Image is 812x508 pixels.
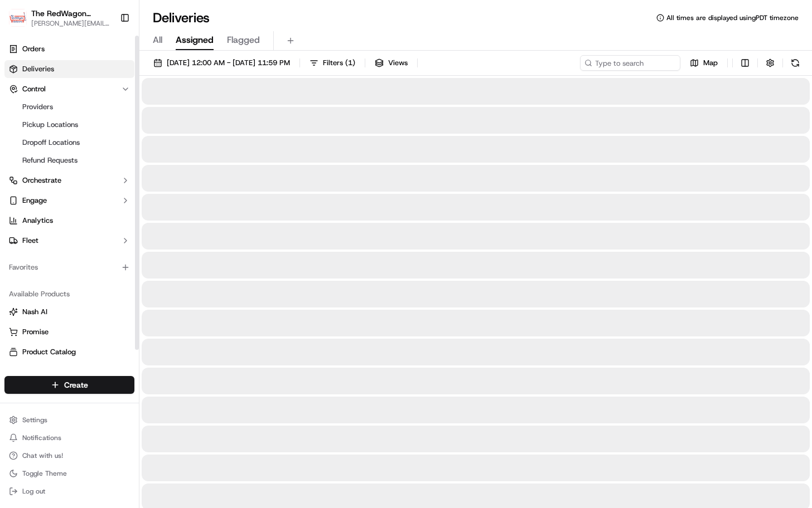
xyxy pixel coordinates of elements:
span: Dropoff Locations [22,138,80,148]
span: Map [703,58,718,68]
span: Nash AI [22,307,47,317]
span: ( 1 ) [345,58,355,68]
a: 📗Knowledge Base [7,245,90,265]
a: Powered byPylon [79,276,135,285]
span: Notifications [22,433,61,442]
div: 💻 [94,250,103,259]
a: Dropoff Locations [18,135,121,150]
span: [DATE] [156,173,179,182]
span: Analytics [22,216,53,226]
span: Promise [22,327,49,337]
span: Pylon [111,276,135,285]
button: Views [370,55,413,71]
button: Refresh [787,55,803,71]
span: Assigned [176,33,214,47]
span: • [150,173,154,182]
img: The RedWagon Delivers [9,9,27,27]
span: [PERSON_NAME] [PERSON_NAME] [35,203,148,212]
p: Welcome 👋 [11,45,203,62]
button: Filters(1) [304,55,360,71]
button: [PERSON_NAME][EMAIL_ADDRESS][DOMAIN_NAME] [31,19,111,28]
span: Orders [22,44,45,54]
span: Log out [22,487,45,496]
span: All [153,33,162,47]
button: Engage [4,192,134,209]
span: Control [22,84,46,94]
span: Toggle Theme [22,469,67,478]
span: API Documentation [105,249,179,260]
h1: Deliveries [153,9,210,27]
span: Product Catalog [22,347,76,357]
button: Map [685,55,723,71]
span: [DATE] [156,203,179,212]
span: Chat with us! [22,451,63,460]
div: Past conversations [11,145,75,154]
button: Create [4,376,134,394]
img: Ericka Mae [11,192,29,210]
button: Nash AI [4,303,134,321]
input: Type to search [580,55,680,71]
button: Fleet [4,232,134,250]
a: 💻API Documentation [90,245,183,265]
span: • [150,203,154,212]
button: Control [4,80,134,98]
span: Engage [22,196,47,206]
input: Got a question? Start typing here... [29,72,201,84]
span: Pickup Locations [22,120,78,130]
span: Fleet [22,236,38,246]
span: [DATE] 12:00 AM - [DATE] 11:59 PM [167,58,290,68]
button: See all [173,143,203,156]
button: Log out [4,483,134,499]
span: Flagged [227,33,260,47]
button: [DATE] 12:00 AM - [DATE] 11:59 PM [148,55,295,71]
a: Nash AI [9,307,130,317]
span: All times are displayed using PDT timezone [666,13,799,22]
img: 1736555255976-a54dd68f-1ca7-489b-9aae-adbdc363a1c4 [11,106,31,126]
button: Product Catalog [4,343,134,361]
a: Promise [9,327,130,337]
button: Settings [4,412,134,428]
button: The RedWagon Delivers [31,8,111,19]
a: Analytics [4,212,134,229]
span: Knowledge Base [22,249,85,260]
img: 5e9a9d7314ff4150bce227a61376b483.jpg [23,106,43,126]
button: Notifications [4,430,134,446]
div: Favorites [4,258,134,276]
button: Chat with us! [4,448,134,463]
span: Views [388,58,408,68]
button: Orchestrate [4,172,134,189]
span: Orchestrate [22,175,61,185]
div: Start new chat [50,106,183,118]
span: Settings [22,416,47,424]
a: Providers [18,99,121,115]
span: Deliveries [22,64,54,74]
button: Promise [4,323,134,341]
a: Refund Requests [18,153,121,168]
span: Filters [323,58,355,68]
img: Nash [11,11,33,33]
span: Refund Requests [22,155,78,165]
a: Product Catalog [9,347,130,357]
button: Start new chat [190,110,203,123]
a: Orders [4,40,134,58]
span: [PERSON_NAME] [PERSON_NAME] [35,173,148,182]
img: Joana Marie Avellanoza [11,162,29,180]
div: Available Products [4,285,134,303]
a: Pickup Locations [18,117,121,133]
a: Deliveries [4,60,134,78]
button: Toggle Theme [4,466,134,481]
div: We're available if you need us! [50,118,153,126]
span: Create [64,379,88,390]
button: The RedWagon DeliversThe RedWagon Delivers[PERSON_NAME][EMAIL_ADDRESS][DOMAIN_NAME] [4,4,115,31]
div: 📗 [11,250,20,259]
span: Providers [22,102,53,112]
img: 1736555255976-a54dd68f-1ca7-489b-9aae-adbdc363a1c4 [22,173,31,182]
